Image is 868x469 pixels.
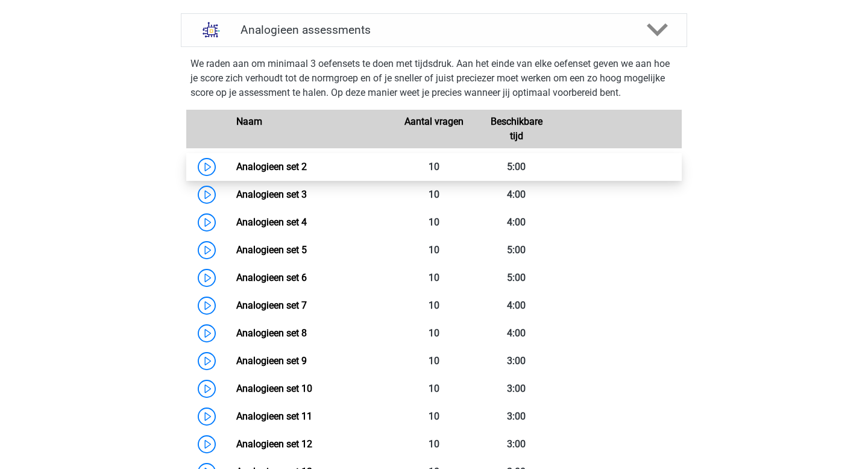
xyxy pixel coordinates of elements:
a: Analogieen set 9 [236,355,307,367]
div: Aantal vragen [392,115,475,143]
a: Analogieen set 4 [236,216,307,228]
div: Beschikbare tijd [475,115,558,143]
a: Analogieen set 6 [236,272,307,283]
div: Naam [227,115,392,143]
p: We raden aan om minimaal 3 oefensets te doen met tijdsdruk. Aan het einde van elke oefenset geven... [190,57,678,100]
a: Analogieen set 10 [236,383,312,394]
a: Analogieen set 3 [236,189,307,200]
a: Analogieen set 7 [236,300,307,311]
a: Analogieen set 11 [236,411,312,422]
a: Analogieen set 5 [236,244,307,256]
img: analogieen assessments [196,14,227,45]
a: Analogieen set 8 [236,327,307,339]
a: Analogieen set 12 [236,438,312,450]
h4: Analogieen assessments [241,23,627,37]
a: assessments Analogieen assessments [176,13,692,47]
a: Analogieen set 2 [236,161,307,172]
